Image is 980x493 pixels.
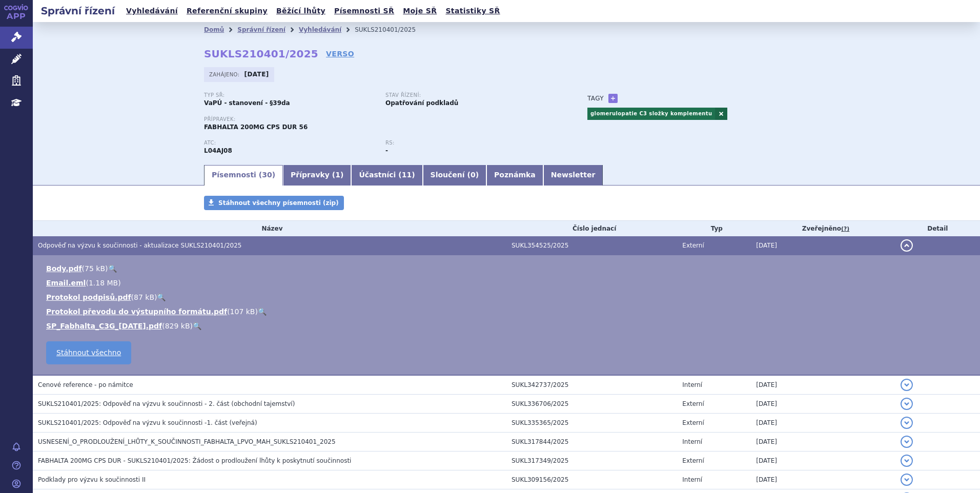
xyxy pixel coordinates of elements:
[682,381,702,388] span: Interní
[471,171,476,179] span: 0
[38,400,295,407] span: SUKLS210401/2025: Odpověď na výzvu k součinnosti - 2. část (obchodní tajemství)
[901,436,913,448] button: detail
[204,92,375,98] p: Typ SŘ:
[299,26,341,33] a: Vyhledávání
[326,49,354,59] a: VERSO
[682,476,702,483] span: Interní
[204,196,344,210] a: Stáhnout všechny písemnosti (zip)
[385,147,388,154] strong: -
[751,375,895,395] td: [DATE]
[193,322,201,330] a: 🔍
[506,395,677,414] td: SUKL336706/2025
[204,48,318,60] strong: SUKLS210401/2025
[895,221,980,236] th: Detail
[33,221,506,236] th: Název
[351,165,422,186] a: Účastníci (11)
[486,165,543,186] a: Poznámka
[46,341,131,364] a: Stáhnout všechno
[157,293,166,301] a: 🔍
[355,22,429,37] li: SUKLS210401/2025
[901,398,913,410] button: detail
[237,26,285,33] a: Správní řízení
[262,171,272,179] span: 30
[543,165,603,186] a: Newsletter
[38,457,351,464] span: FABHALTA 200MG CPS DUR - SUKLS210401/2025: Žádost o prodloužení lhůty k poskytnutí součinnosti
[204,116,567,122] p: Přípravek:
[46,307,227,316] a: Protokol převodu do výstupního formátu.pdf
[506,433,677,451] td: SUKL317844/2025
[506,451,677,470] td: SUKL317349/2025
[46,279,86,287] a: Email.eml
[123,4,181,18] a: Vyhledávání
[442,4,503,18] a: Statistiky SŘ
[204,124,308,131] span: FABHALTA 200MG CPS DUR 56
[587,92,604,105] h3: Tagy
[901,379,913,391] button: detail
[85,264,105,273] span: 75 kB
[385,140,557,146] p: RS:
[244,71,269,78] strong: [DATE]
[402,171,412,179] span: 11
[751,236,895,255] td: [DATE]
[283,165,351,186] a: Přípravky (1)
[209,70,241,78] span: Zahájeno:
[335,171,340,179] span: 1
[38,438,336,445] span: USNESENÍ_O_PRODLOUŽENÍ_LHŮTY_K_SOUČINNOSTI_FABHALTA_LPVO_MAH_SUKLS210401_2025
[682,242,704,249] span: Externí
[38,381,133,388] span: Cenové reference - po námitce
[183,4,271,18] a: Referenční skupiny
[423,165,486,186] a: Sloučení (0)
[385,92,557,98] p: Stav řízení:
[841,225,849,233] abbr: (?)
[682,438,702,445] span: Interní
[506,375,677,395] td: SUKL342737/2025
[587,108,715,120] a: glomerulopatie C3 složky komplementu
[46,292,970,302] li: ( )
[506,221,677,236] th: Číslo jednací
[751,395,895,414] td: [DATE]
[901,239,913,252] button: detail
[751,221,895,236] th: Zveřejněno
[506,470,677,489] td: SUKL309156/2025
[682,457,704,464] span: Externí
[33,4,123,18] h2: Správní řízení
[218,199,339,207] span: Stáhnout všechny písemnosti (zip)
[134,293,154,301] span: 87 kB
[901,474,913,486] button: detail
[204,140,375,146] p: ATC:
[204,99,290,107] strong: VaPÚ - stanovení - §39da
[385,99,458,107] strong: Opatřování podkladů
[204,26,224,33] a: Domů
[46,278,970,288] li: ( )
[108,264,117,273] a: 🔍
[682,419,704,426] span: Externí
[608,94,618,103] a: +
[331,4,397,18] a: Písemnosti SŘ
[751,470,895,489] td: [DATE]
[46,293,131,301] a: Protokol podpisů.pdf
[46,322,162,330] a: SP_Fabhalta_C3G_[DATE].pdf
[38,476,146,483] span: Podklady pro výzvu k součinnosti II
[46,321,970,331] li: ( )
[89,279,118,287] span: 1.18 MB
[38,419,257,426] span: SUKLS210401/2025: Odpověď na výzvu k součinnosti -1. část (veřejná)
[273,4,329,18] a: Běžící lhůty
[258,307,267,316] a: 🔍
[230,307,255,316] span: 107 kB
[204,165,283,186] a: Písemnosti (30)
[751,451,895,470] td: [DATE]
[506,414,677,433] td: SUKL335365/2025
[506,236,677,255] td: SUKL354525/2025
[46,306,970,317] li: ( )
[901,455,913,467] button: detail
[751,433,895,451] td: [DATE]
[751,414,895,433] td: [DATE]
[46,263,970,274] li: ( )
[682,400,704,407] span: Externí
[400,4,440,18] a: Moje SŘ
[165,322,190,330] span: 829 kB
[204,147,232,154] strong: IPTAKOPAN
[46,264,82,273] a: Body.pdf
[38,242,241,249] span: Odpověď na výzvu k součinnosti - aktualizace SUKLS210401/2025
[901,417,913,429] button: detail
